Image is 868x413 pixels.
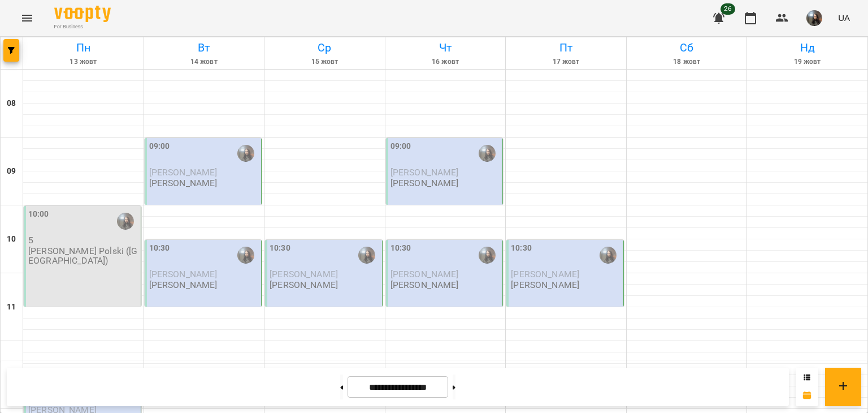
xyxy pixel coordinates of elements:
h6: 14 жовт [146,57,263,67]
img: Бойцун Яна Вікторівна [600,247,617,264]
h6: 17 жовт [507,57,624,67]
h6: 15 жовт [266,57,383,67]
p: [PERSON_NAME] [390,178,459,188]
h6: Чт [387,39,504,57]
h6: Пт [507,39,624,57]
span: [PERSON_NAME] [149,269,218,279]
span: [PERSON_NAME] [511,269,579,279]
h6: 09 [7,165,16,178]
p: [PERSON_NAME] Polski ([GEOGRAPHIC_DATA]) [28,246,138,266]
p: [PERSON_NAME] [149,280,218,290]
label: 09:00 [149,140,170,153]
span: [PERSON_NAME] [149,167,218,178]
h6: 16 жовт [387,57,504,67]
button: Menu [14,5,41,32]
h6: Вт [146,39,263,57]
img: Бойцун Яна Вікторівна [358,247,375,264]
img: Voopty Logo [54,6,111,22]
img: Бойцун Яна Вікторівна [117,213,134,230]
span: 26 [721,3,735,15]
label: 10:30 [511,242,532,255]
h6: 19 жовт [749,57,866,67]
h6: Нд [749,39,866,57]
p: 5 [28,235,138,245]
h6: 18 жовт [628,57,745,67]
span: [PERSON_NAME] [390,167,459,178]
h6: Пн [25,39,142,57]
img: Бойцун Яна Вікторівна [479,247,496,264]
label: 09:00 [390,140,411,153]
label: 10:00 [28,208,49,221]
img: 3223da47ea16ff58329dec54ac365d5d.JPG [806,10,822,26]
label: 10:30 [390,242,411,255]
p: [PERSON_NAME] [511,280,579,290]
label: 10:30 [270,242,290,255]
img: Бойцун Яна Вікторівна [237,145,254,162]
h6: 11 [7,301,16,313]
h6: Сб [628,39,745,57]
label: 10:30 [149,242,170,255]
span: [PERSON_NAME] [390,269,459,279]
p: [PERSON_NAME] [390,280,459,290]
img: Бойцун Яна Вікторівна [237,247,254,264]
h6: 13 жовт [25,57,142,67]
h6: 10 [7,233,16,246]
p: [PERSON_NAME] [149,178,218,188]
button: UA [834,7,854,28]
span: UA [838,12,850,24]
span: For Business [54,23,111,31]
h6: Ср [266,39,383,57]
p: [PERSON_NAME] [270,280,338,290]
h6: 08 [7,97,16,110]
img: Бойцун Яна Вікторівна [479,145,496,162]
span: [PERSON_NAME] [270,269,338,279]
